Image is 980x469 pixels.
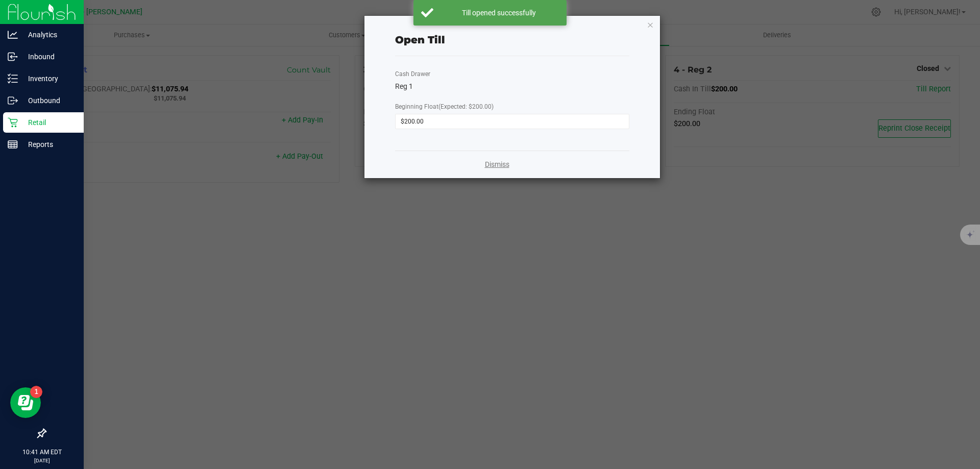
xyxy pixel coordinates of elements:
[439,8,559,18] div: Till opened successfully
[5,448,79,457] p: 10:41 AM EDT
[18,116,79,129] p: Retail
[18,72,79,85] p: Inventory
[395,81,629,92] div: Reg 1
[18,51,79,63] p: Inbound
[438,103,494,110] span: (Expected: $200.00)
[8,117,18,128] inline-svg: Retail
[5,457,79,464] p: [DATE]
[8,73,18,84] inline-svg: Inventory
[395,69,430,79] label: Cash Drawer
[18,94,79,107] p: Outbound
[395,103,494,110] span: Beginning Float
[8,95,18,106] inline-svg: Outbound
[8,52,18,62] inline-svg: Inbound
[30,386,42,398] iframe: Resource center unread badge
[395,32,445,47] div: Open Till
[485,159,509,170] a: Dismiss
[8,139,18,150] inline-svg: Reports
[8,30,18,40] inline-svg: Analytics
[18,29,79,41] p: Analytics
[10,387,41,418] iframe: Resource center
[18,138,79,151] p: Reports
